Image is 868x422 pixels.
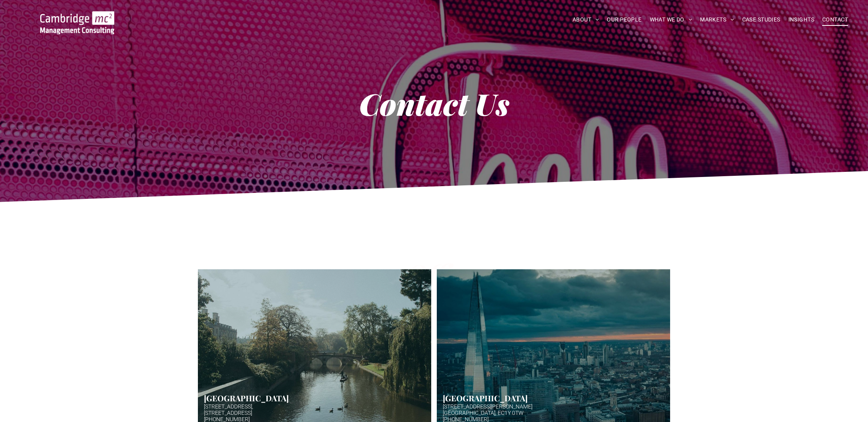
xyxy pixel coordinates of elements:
[646,14,696,26] a: WHAT WE DO
[475,84,509,123] strong: Us
[40,11,114,34] img: Go to Homepage
[738,14,784,26] a: CASE STUDIES
[818,14,852,26] a: CONTACT
[696,14,738,26] a: MARKETS
[359,84,468,123] strong: Contact
[603,14,645,26] a: OUR PEOPLE
[569,14,603,26] a: ABOUT
[784,14,818,26] a: INSIGHTS
[406,255,490,292] span: Offices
